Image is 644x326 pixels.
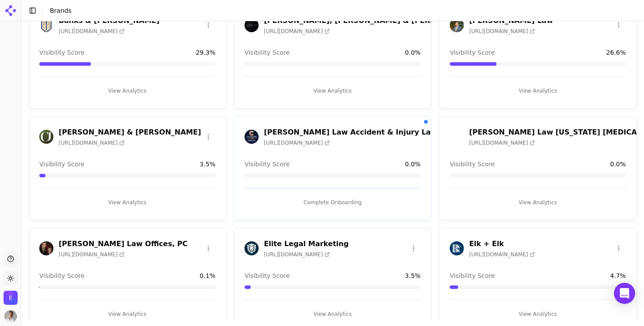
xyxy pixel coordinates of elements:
[200,160,215,169] span: 3.5 %
[450,84,626,98] button: View Analytics
[264,127,455,138] h3: [PERSON_NAME] Law Accident & Injury Lawyers
[450,307,626,321] button: View Analytics
[39,195,215,210] button: View Analytics
[245,307,421,321] button: View Analytics
[469,239,535,249] h3: Elk + Elk
[39,241,53,255] img: Crossman Law Offices, PC
[405,48,421,57] span: 0.0 %
[469,251,535,258] span: [URL][DOMAIN_NAME]
[245,271,290,280] span: Visibility Score
[264,28,330,35] span: [URL][DOMAIN_NAME]
[245,130,259,144] img: Colburn Law Accident & Injury Lawyers
[469,28,535,35] span: [URL][DOMAIN_NAME]
[39,271,84,280] span: Visibility Score
[245,160,290,169] span: Visibility Score
[39,307,215,321] button: View Analytics
[405,271,421,280] span: 3.5 %
[450,271,495,280] span: Visibility Score
[469,139,535,146] span: [URL][DOMAIN_NAME]
[450,130,464,144] img: Colburn Law Washington Dog Bite
[450,195,626,210] button: View Analytics
[50,7,72,14] span: Brands
[264,251,330,258] span: [URL][DOMAIN_NAME]
[245,84,421,98] button: View Analytics
[450,18,464,32] img: Cannon Law
[245,195,421,210] button: Complete Onboarding
[450,48,495,57] span: Visibility Score
[245,18,259,32] img: Bishop, Del Vecchio & Beeks Law Office
[39,48,84,57] span: Visibility Score
[4,310,17,322] button: Open user button
[4,310,17,322] img: Eric Bersano
[59,127,201,138] h3: [PERSON_NAME] & [PERSON_NAME]
[606,48,626,57] span: 26.6 %
[245,48,290,57] span: Visibility Score
[614,283,635,304] div: Open Intercom Messenger
[264,239,349,249] h3: Elite Legal Marketing
[196,48,215,57] span: 29.3 %
[59,239,188,249] h3: [PERSON_NAME] Law Offices, PC
[59,139,124,146] span: [URL][DOMAIN_NAME]
[245,241,259,255] img: Elite Legal Marketing
[39,130,53,144] img: Cohen & Jaffe
[450,241,464,255] img: Elk + Elk
[610,271,626,280] span: 4.7 %
[39,160,84,169] span: Visibility Score
[59,28,124,35] span: [URL][DOMAIN_NAME]
[39,84,215,98] button: View Analytics
[4,291,18,305] button: Open organization switcher
[39,18,53,32] img: Banks & Brower
[610,160,626,169] span: 0.0 %
[264,139,330,146] span: [URL][DOMAIN_NAME]
[50,6,72,15] nav: breadcrumb
[59,251,124,258] span: [URL][DOMAIN_NAME]
[200,271,215,280] span: 0.1 %
[405,160,421,169] span: 0.0 %
[4,291,18,305] img: Elite Legal Marketing
[450,160,495,169] span: Visibility Score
